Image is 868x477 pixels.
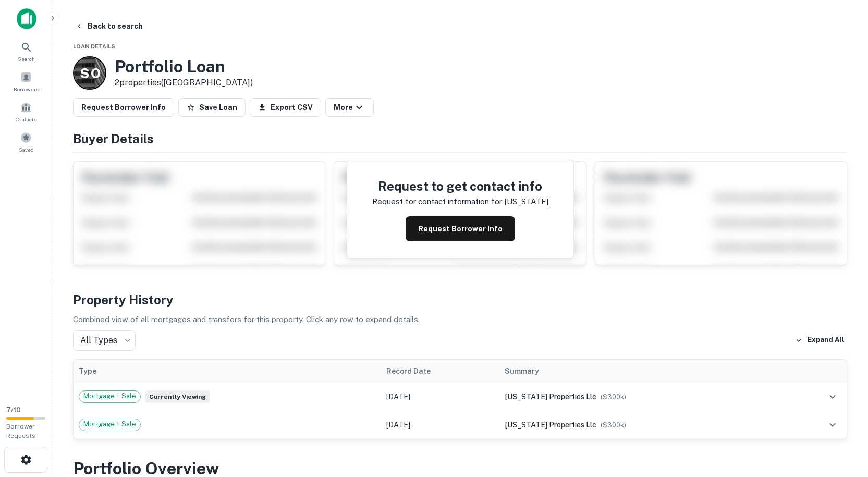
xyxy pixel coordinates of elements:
[73,98,174,117] button: Request Borrower Info
[73,43,115,50] span: Loan Details
[325,98,374,117] button: More
[19,145,34,154] span: Saved
[6,423,35,439] span: Borrower Requests
[505,393,596,401] span: [US_STATE] properties llc
[115,77,253,89] p: 2 properties ([GEOGRAPHIC_DATA])
[145,390,210,403] span: Currently viewing
[406,216,515,241] button: Request Borrower Info
[73,129,847,148] h4: Buyer Details
[824,388,841,406] button: expand row
[115,57,253,77] h3: Portfolio Loan
[505,421,596,429] span: [US_STATE] properties llc
[18,55,35,63] span: Search
[792,333,847,348] button: Expand All
[79,419,140,430] span: Mortgage + Sale
[816,394,868,444] iframe: Chat Widget
[71,17,147,35] button: Back to search
[3,97,49,126] a: Contacts
[79,391,140,401] span: Mortgage + Sale
[73,330,136,351] div: All Types
[73,313,847,326] p: Combined view of all mortgages and transfers for this property. Click any row to expand details.
[372,195,502,208] p: Request for contact information for
[3,128,49,156] a: Saved
[381,411,500,439] td: [DATE]
[80,63,100,83] p: S O
[381,383,500,411] td: [DATE]
[74,360,381,383] th: Type
[381,360,500,383] th: Record Date
[3,37,49,65] a: Search
[372,177,548,195] h4: Request to get contact info
[6,406,21,414] span: 7 / 10
[601,393,626,401] span: ($ 300k )
[17,8,36,29] img: capitalize-icon.png
[3,67,49,95] a: Borrowers
[250,98,321,117] button: Export CSV
[178,98,246,117] button: Save Loan
[504,195,548,208] p: [US_STATE]
[499,360,786,383] th: Summary
[73,290,847,309] h4: Property History
[601,421,626,429] span: ($ 300k )
[14,85,39,93] span: Borrowers
[16,115,36,124] span: Contacts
